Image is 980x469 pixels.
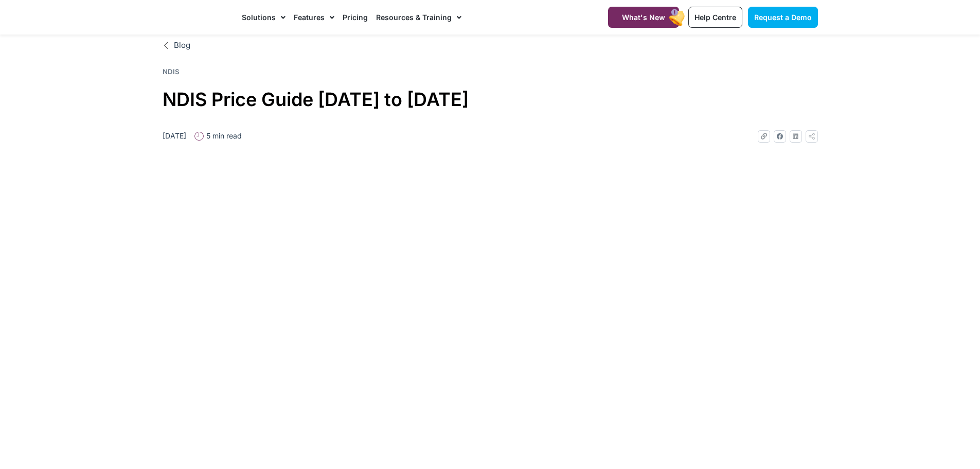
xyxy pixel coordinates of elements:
span: What's New [622,13,665,22]
span: Help Centre [694,13,736,22]
span: Request a Demo [754,13,812,22]
time: [DATE] [163,131,186,140]
a: NDIS [163,67,180,76]
a: What's New [608,7,679,28]
span: 5 min read [204,130,242,141]
h1: NDIS Price Guide [DATE] to [DATE] [163,84,818,115]
a: Help Centre [688,7,742,28]
span: Blog [171,40,190,51]
img: CareMaster Logo [163,10,232,25]
a: Request a Demo [748,7,818,28]
a: Blog [163,40,818,51]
